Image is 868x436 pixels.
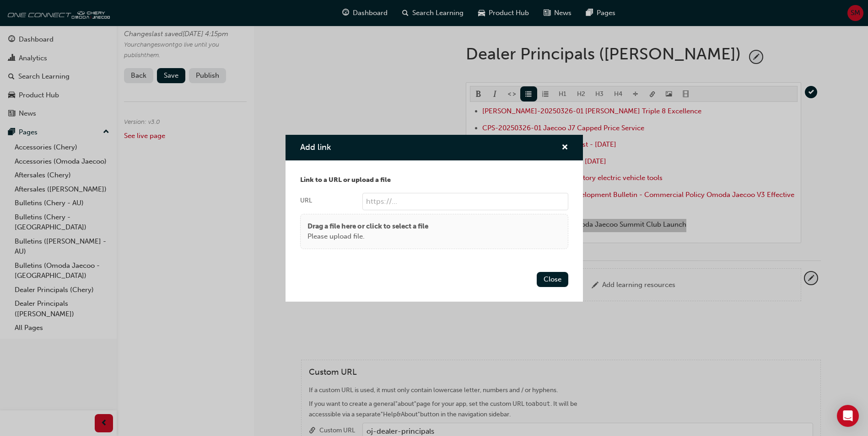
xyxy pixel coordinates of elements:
[307,231,428,242] p: Please upload file.
[300,142,331,152] span: Add link
[561,142,568,154] button: cross-icon
[300,214,568,249] div: Drag a file here or click to select a filePlease upload file.
[300,196,312,205] div: URL
[286,135,583,302] div: Add link
[837,405,859,427] div: Open Intercom Messenger
[307,221,428,232] p: Drag a file here or click to select a file
[300,175,568,186] p: Link to a URL or upload a file
[362,193,568,210] input: URL
[561,144,568,152] span: cross-icon
[537,272,568,287] button: Close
